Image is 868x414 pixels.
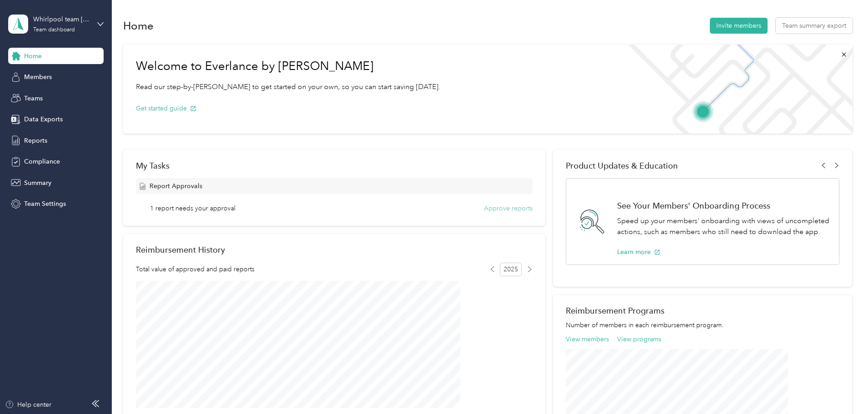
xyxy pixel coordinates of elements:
[617,247,660,257] button: Learn more
[24,199,66,209] span: Team Settings
[776,18,853,34] button: Team summary export
[123,21,154,30] h1: Home
[24,72,52,82] span: Members
[817,363,868,414] iframe: Everlance-gr Chat Button Frame
[136,264,254,274] span: Total value of approved and paid reports
[566,306,839,315] h2: Reimbursement Programs
[566,320,839,330] p: Number of members in each reimbursement program.
[33,15,90,24] div: Whirlpool team [PERSON_NAME]
[24,115,63,124] span: Data Exports
[150,204,235,213] span: 1 report needs your approval
[136,104,196,113] button: Get started guide
[136,161,533,170] div: My Tasks
[24,94,43,103] span: Teams
[136,81,440,93] p: Read our step-by-[PERSON_NAME] to get started on your own, so you can start saving [DATE].
[619,45,852,134] img: Welcome to everlance
[33,27,75,33] div: Team dashboard
[24,136,47,145] span: Reports
[566,161,678,170] span: Product Updates & Education
[150,181,202,191] span: Report Approvals
[136,245,225,254] h2: Reimbursement History
[617,215,829,238] p: Speed up your members' onboarding with views of uncompleted actions, such as members who still ne...
[24,178,51,188] span: Summary
[617,201,829,210] h1: See Your Members' Onboarding Process
[5,400,51,409] button: Help center
[710,18,768,34] button: Invite members
[566,334,609,344] button: View members
[136,59,440,74] h1: Welcome to Everlance by [PERSON_NAME]
[24,51,42,61] span: Home
[24,157,60,166] span: Compliance
[484,204,533,213] button: Approve reports
[617,334,661,344] button: View programs
[500,263,522,276] span: 2025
